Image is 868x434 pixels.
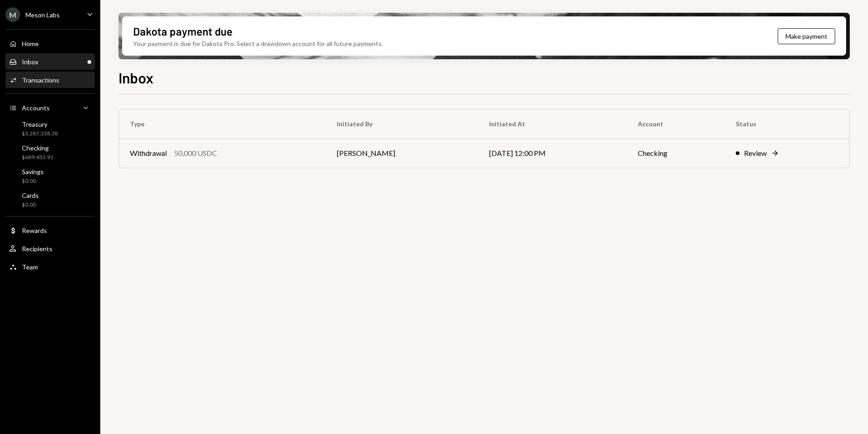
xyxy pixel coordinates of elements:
div: Transactions [22,76,59,84]
a: Inbox [5,53,95,70]
th: Account [627,109,724,139]
div: Dakota payment due [133,24,232,39]
a: Cards$0.00 [5,189,95,211]
div: Checking [22,144,53,152]
div: 50,000 USDC [174,148,217,159]
td: [DATE] 12:00 PM [478,139,627,168]
div: Meson Labs [26,11,60,19]
div: $689,453.91 [22,154,53,161]
div: Accounts [22,104,50,112]
a: Accounts [5,99,95,116]
div: Inbox [22,58,38,66]
th: Status [725,109,849,139]
div: Treasury [22,120,58,128]
div: $3,287,338.38 [22,130,58,138]
a: Transactions [5,72,95,88]
div: Savings [22,168,44,176]
a: Treasury$3,287,338.38 [5,118,95,139]
div: Cards [22,191,39,199]
div: Recipients [22,245,52,253]
td: [PERSON_NAME] [326,139,478,168]
a: Checking$689,453.91 [5,141,95,163]
th: Type [119,109,326,139]
button: Make payment [778,28,835,44]
a: Home [5,35,95,52]
a: Recipients [5,240,95,257]
div: M [5,7,20,22]
a: Savings$0.00 [5,165,95,187]
div: $0.00 [22,201,39,209]
div: Your payment is due for Dakota Pro. Select a drawdown account for all future payments. [133,39,383,48]
a: Team [5,258,95,275]
div: Home [22,40,39,47]
th: Initiated By [326,109,478,139]
div: Withdrawal [130,148,167,159]
td: Checking [627,139,724,168]
a: Rewards [5,222,95,238]
div: Rewards [22,227,47,234]
div: Team [22,263,38,271]
th: Initiated At [478,109,627,139]
h1: Inbox [119,68,154,87]
div: Review [744,148,767,159]
div: $0.00 [22,177,44,185]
